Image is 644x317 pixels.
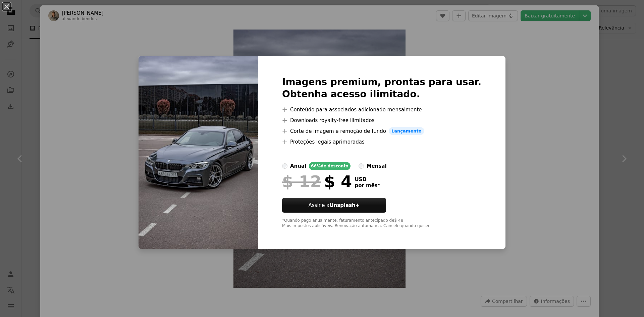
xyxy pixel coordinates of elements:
input: mensal [359,163,364,169]
input: anual66%de desconto [282,163,287,169]
span: por mês * [355,182,380,189]
li: Proteções legais aprimoradas [282,138,481,146]
img: photo-1734554381974-56e06a32453c [139,56,258,249]
li: Conteúdo para associados adicionado mensalmente [282,106,481,114]
span: USD [355,176,380,182]
span: Lançamento [389,127,424,135]
button: Assine aUnsplash+ [282,198,386,213]
div: mensal [367,162,387,170]
div: $ 4 [282,173,352,190]
strong: Unsplash+ [329,202,360,208]
div: *Quando pago anualmente, faturamento antecipado de $ 48 Mais impostos aplicáveis. Renovação autom... [282,218,481,229]
span: $ 12 [282,173,321,190]
div: anual [290,162,306,170]
div: 66% de desconto [309,162,350,170]
li: Downloads royalty-free ilimitados [282,116,481,124]
h2: Imagens premium, prontas para usar. Obtenha acesso ilimitado. [282,76,481,100]
li: Corte de imagem e remoção de fundo [282,127,481,135]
